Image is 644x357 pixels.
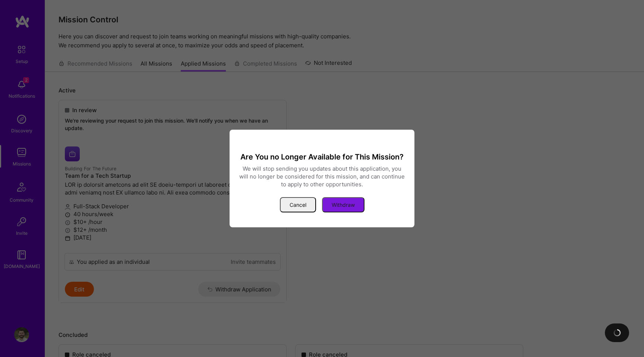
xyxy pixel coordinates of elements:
[322,197,364,212] button: Withdraw
[239,165,405,188] p: We will stop sending you updates about this application, you will no longer be considered for thi...
[230,130,414,227] div: modal
[280,197,316,212] button: Cancel
[613,329,621,337] img: loading
[239,152,405,162] h3: Are You no Longer Available for This Mission?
